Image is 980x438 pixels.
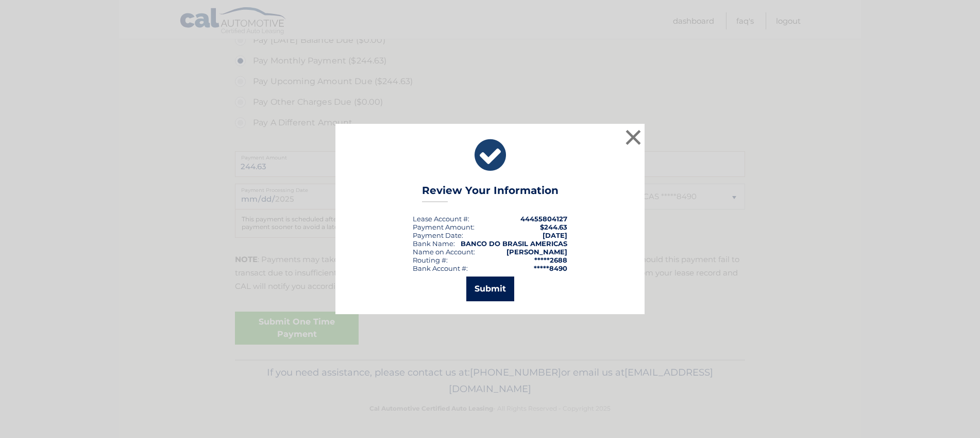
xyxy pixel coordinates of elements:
h3: Review Your Information [422,184,559,202]
div: Routing #: [413,256,448,264]
span: [DATE] [543,231,567,239]
span: Payment Date [413,231,462,239]
button: Submit [466,277,514,301]
span: $244.63 [540,223,567,231]
strong: BANCO DO BRASIL AMERICAS [461,239,567,248]
div: Name on Account: [413,248,475,256]
button: × [623,127,644,148]
div: Bank Account #: [413,264,468,272]
div: Lease Account #: [413,215,469,223]
div: Bank Name: [413,239,455,248]
strong: 44455804127 [520,215,567,223]
div: Payment Amount: [413,223,475,231]
div: : [413,231,463,239]
strong: [PERSON_NAME] [506,248,567,256]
